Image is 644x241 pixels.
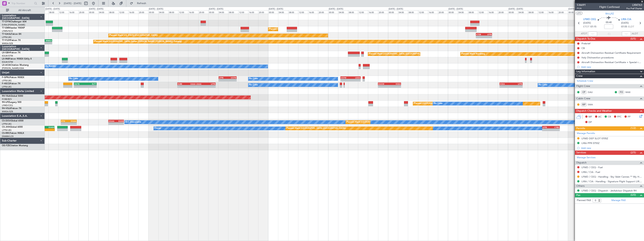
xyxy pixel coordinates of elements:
div: CB [582,47,585,50]
div: - [74,85,85,87]
div: Planned Maint [GEOGRAPHIC_DATA] ([GEOGRAPHIC_DATA]) [287,126,346,131]
div: 04:00 [338,10,348,14]
span: [DATE] [621,21,629,25]
span: Dispatch [576,161,587,165]
span: Dispatch To-Dos [576,37,595,41]
div: - [542,129,551,131]
div: 08:00 [168,10,178,14]
span: LIRA CIA [621,18,631,21]
div: 12:00 [478,10,488,14]
a: LFMD / CEQ - Fuel [582,166,603,169]
span: 9H-LPZ [2,101,9,103]
div: [DATE] - [DATE] [149,8,163,11]
span: CS-JHH [2,126,10,128]
div: 12:00 [58,10,68,14]
input: --:-- [588,32,597,36]
input: Trip Number [11,1,33,6]
span: Cabin Crew [576,96,590,101]
div: LFPB [206,83,215,85]
div: 12:00 [238,10,248,14]
span: T7-EAGL [2,33,11,35]
div: 04:00 [98,10,108,14]
a: DNMM/LOS [2,135,14,138]
span: 9H-YAA [2,95,10,97]
div: Planned [GEOGRAPHIC_DATA] ([GEOGRAPHIC_DATA]) [414,101,467,106]
div: No Crew [249,82,258,88]
a: LFMD/CEQ [2,104,13,107]
div: EGGW [378,83,390,85]
div: 16:00 [128,10,138,14]
span: (2/5) [630,151,636,154]
div: 20:00 [558,10,568,14]
a: LFPB/LBG [2,36,12,39]
span: F-GPNJ [2,76,10,79]
button: Refresh [128,0,151,6]
div: - [109,122,116,125]
span: ALDT [632,32,638,36]
div: - [484,36,492,38]
div: 04:00 [458,10,468,14]
div: - [228,79,236,81]
div: UAAA [187,83,196,85]
div: [DATE] - [DATE] [329,8,343,11]
div: UCFM [341,77,351,79]
div: 20:00 [498,10,508,14]
span: Permits [576,126,585,131]
span: LX-AOA [2,64,11,66]
div: [DATE] - [DATE] [209,8,223,11]
a: WMSA/SZB [2,42,13,45]
a: SMA [588,103,596,106]
div: 00:00 [88,10,98,14]
div: [DATE] - [DATE] [45,8,60,11]
span: T7-DYN [2,21,10,23]
span: 07:15 [590,25,596,29]
div: - [61,122,69,125]
div: - [187,85,196,87]
div: - [116,122,123,125]
a: F-HECDFalcon 7X [2,83,20,85]
div: UGTB [74,83,85,85]
span: All Aircraft [10,9,40,12]
div: 08:00 [288,10,298,14]
div: LFPB [484,33,492,35]
a: LFPB/LBG [2,85,12,88]
div: Prebrief [582,42,590,45]
div: [DATE] - [DATE] [448,8,463,11]
div: - [511,85,522,87]
span: AC [598,115,602,119]
span: FFC [617,115,621,119]
a: CS-RRCFalcon 900LX [2,132,24,134]
div: LFPB [542,126,551,128]
div: 00:00 [568,10,578,14]
div: - [178,85,187,87]
div: - [551,129,559,131]
span: CR [608,115,611,119]
div: 04:00 [218,10,228,14]
div: Planned Maint [GEOGRAPHIC_DATA] [269,26,305,32]
div: - [351,79,360,81]
span: Services [576,151,586,155]
div: [DATE] - [DATE] [89,8,103,11]
label: Planned PAX [577,199,591,202]
span: 9H-VSLK [2,107,11,110]
span: OE-FZE [2,145,10,147]
span: [DATE] - [DATE] [64,2,81,5]
div: - [341,79,351,81]
span: DP [588,120,592,124]
div: 00:00 [448,10,458,14]
div: 16:00 [188,10,198,14]
div: 08:00 [48,10,58,14]
span: LXM763 [626,3,642,7]
span: ETOT [583,25,589,29]
div: 20:00 [258,10,268,14]
a: LFPB/LBG [2,79,12,82]
a: EDLW/DTM [2,54,13,57]
a: FCBB/BZV [2,98,12,101]
span: (0/0) [630,193,636,197]
span: ATOT [581,32,587,36]
div: Planned Maint [GEOGRAPHIC_DATA] ([GEOGRAPHIC_DATA]) [347,119,406,125]
div: RJTT [85,83,96,85]
a: [PERSON_NAME]/QSA [2,67,24,70]
div: UAAA [196,83,206,85]
div: 00:00 [208,10,218,14]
